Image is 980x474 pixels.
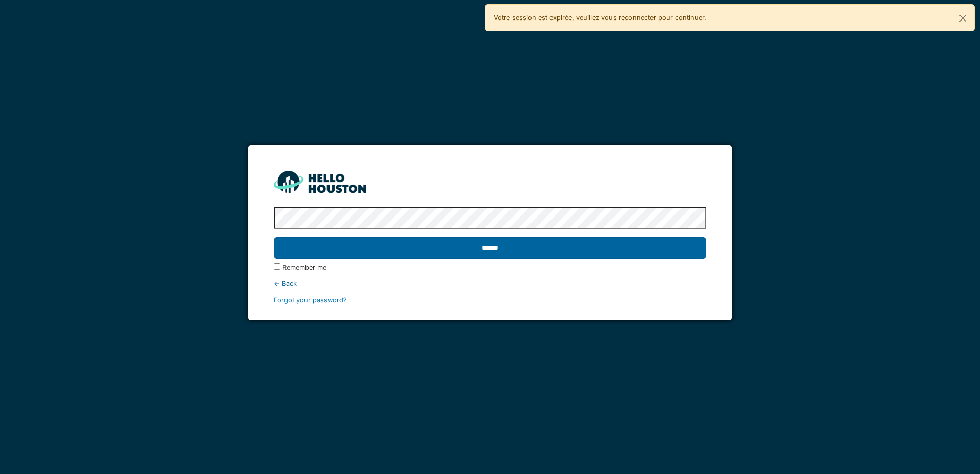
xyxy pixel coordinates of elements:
div: ← Back [274,279,706,288]
label: Remember me [282,263,326,272]
a: Forgot your password? [274,296,347,304]
div: Votre session est expirée, veuillez vous reconnecter pour continuer. [485,4,975,31]
button: Close [951,5,974,32]
img: HH_line-BYnF2_Hg.png [274,171,366,193]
